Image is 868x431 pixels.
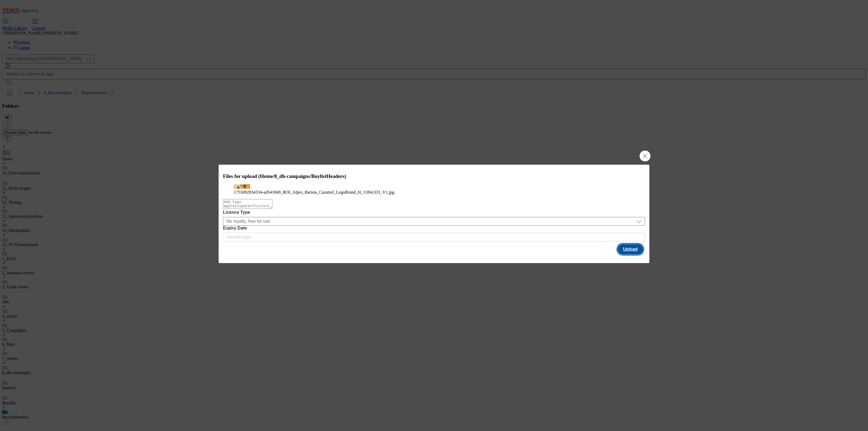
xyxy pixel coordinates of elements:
[223,226,645,231] label: Expiry Date
[223,173,645,179] h3: Files for upload (Home/8_dh-campaigns/BuylistHeaders)
[234,184,250,189] img: preview
[640,151,650,161] button: Close Modal
[234,190,634,195] figcaption: 1755092834334-ad541849_ROI_Alpro_Barista_Caramel_LegoBrand_H_1184x333_V1.jpg
[219,165,649,263] div: Modal
[223,210,645,215] label: Licence Type
[618,244,643,254] button: Upload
